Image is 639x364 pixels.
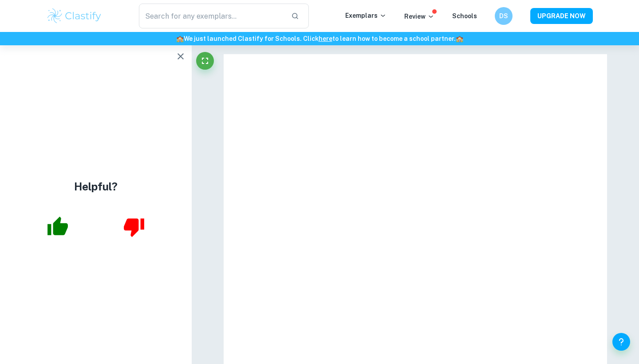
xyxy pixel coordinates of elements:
[196,52,214,70] button: Fullscreen
[2,34,637,44] h6: We just launched Clastify for Schools. Click to learn how to become a school partner.
[452,12,477,20] a: Schools
[139,4,284,28] input: Search for any exemplars...
[495,7,513,25] button: DS
[530,8,593,24] button: UPGRADE NOW
[612,333,630,351] button: Help and Feedback
[456,35,463,42] span: 🏫
[345,11,387,20] p: Exemplars
[46,7,103,25] img: Clastify logo
[319,35,332,42] a: here
[176,35,184,42] span: 🏫
[499,11,509,21] h6: DS
[74,178,118,194] h4: Helpful?
[404,12,434,21] p: Review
